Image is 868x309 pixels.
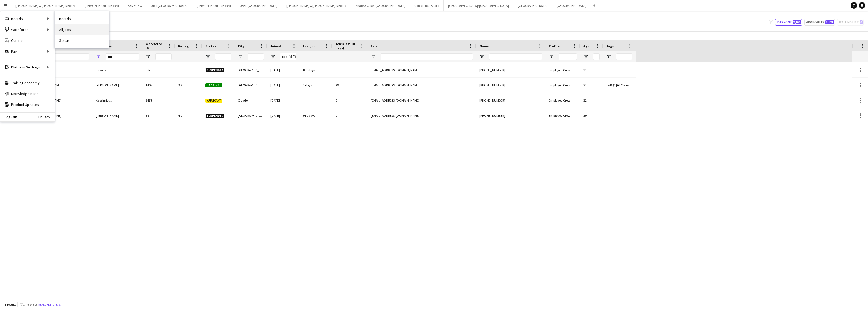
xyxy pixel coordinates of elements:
[804,19,835,26] button: Applicants1,121
[332,108,368,123] div: 0
[371,44,379,48] span: Email
[593,53,600,60] input: Age Filter Input
[106,53,139,60] input: Last Name Filter Input
[580,93,603,108] div: 32
[267,78,300,93] div: [DATE]
[793,20,801,24] span: 2,160
[48,53,89,60] input: First Name Filter Input
[248,53,264,60] input: City Filter Input
[205,44,216,48] span: Status
[580,108,603,123] div: 39
[146,0,192,11] button: Uber [GEOGRAPHIC_DATA]
[267,108,300,123] div: [DATE]
[192,0,235,11] button: [PERSON_NAME]'s Board
[368,78,476,93] div: [EMAIL_ADDRESS][DOMAIN_NAME]
[205,54,210,59] button: Open Filter Menu
[0,24,55,35] div: Workforce
[238,44,244,48] span: City
[580,78,603,93] div: 32
[178,44,189,48] span: Rating
[368,108,476,123] div: [EMAIL_ADDRESS][DOMAIN_NAME]
[606,44,614,48] span: Tags
[0,35,55,46] a: Comms
[513,0,552,11] button: [GEOGRAPHIC_DATA]
[545,108,580,123] div: Employed Crew
[476,93,545,108] div: [PHONE_NUMBER]
[489,53,542,60] input: Phone Filter Input
[35,108,92,123] div: [PERSON_NAME]
[205,68,224,72] span: Suspended
[580,62,603,77] div: 33
[0,62,55,72] div: Platform Settings
[545,62,580,77] div: Employed Crew
[175,108,202,123] div: 4.0
[215,53,231,60] input: Status Filter Input
[146,42,165,50] span: Workforce ID
[175,78,202,93] div: 3.3
[775,19,802,26] button: Everyone2,160
[23,302,37,307] span: 1 filter set
[267,62,300,77] div: [DATE]
[35,78,92,93] div: [PERSON_NAME]
[146,54,151,59] button: Open Filter Menu
[270,54,275,59] button: Open Filter Menu
[559,53,577,60] input: Profile Filter Input
[142,78,175,93] div: 1408
[55,24,109,35] a: All jobs
[35,93,92,108] div: [PERSON_NAME]
[0,99,55,110] a: Product Updates
[603,78,636,93] div: TAB @ [GEOGRAPHIC_DATA], [GEOGRAPHIC_DATA] Staff @ [GEOGRAPHIC_DATA], Vanish
[142,108,175,123] div: 66
[0,46,55,57] div: Pay
[479,54,484,59] button: Open Filter Menu
[0,115,17,119] a: Log Out
[142,62,175,77] div: 867
[410,0,444,11] button: Conference Board
[476,78,545,93] div: [PHONE_NUMBER]
[155,53,172,60] input: Workforce ID Filter Input
[549,44,560,48] span: Profile
[38,115,55,119] a: Privacy
[270,44,281,48] span: Joined
[300,108,332,123] div: 911 days
[0,13,55,24] div: Boards
[552,0,591,11] button: [GEOGRAPHIC_DATA]
[235,108,267,123] div: [GEOGRAPHIC_DATA]
[280,53,296,60] input: Joined Filter Input
[303,44,315,48] span: Last job
[55,13,109,24] a: Boards
[205,83,222,87] span: Active
[142,93,175,108] div: 3479
[616,53,632,60] input: Tags Filter Input
[300,78,332,93] div: 2 days
[549,54,554,59] button: Open Filter Menu
[476,108,545,123] div: [PHONE_NUMBER]
[37,302,62,308] button: Remove filters
[300,62,332,77] div: 881 days
[476,62,545,77] div: [PHONE_NUMBER]
[235,93,267,108] div: Croydon
[381,53,473,60] input: Email Filter Input
[92,93,142,108] div: Kassimiotis
[205,99,222,103] span: Applicant
[123,0,146,11] button: SAMSUNG
[545,93,580,108] div: Employed Crew
[351,0,410,11] button: Share A Coke - [GEOGRAPHIC_DATA]
[92,62,142,77] div: Fassina
[825,20,834,24] span: 1,121
[332,62,368,77] div: 0
[583,44,589,48] span: Age
[92,78,142,93] div: [PERSON_NAME]
[92,108,142,123] div: [PERSON_NAME]
[606,54,611,59] button: Open Filter Menu
[336,42,358,50] span: Jobs (last 90 days)
[235,0,282,11] button: UBER [GEOGRAPHIC_DATA]
[371,54,376,59] button: Open Filter Menu
[235,78,267,93] div: [GEOGRAPHIC_DATA]
[238,54,243,59] button: Open Filter Menu
[96,54,101,59] button: Open Filter Menu
[332,78,368,93] div: 29
[11,0,80,11] button: [PERSON_NAME] & [PERSON_NAME]'s Board
[267,93,300,108] div: [DATE]
[235,62,267,77] div: [GEOGRAPHIC_DATA]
